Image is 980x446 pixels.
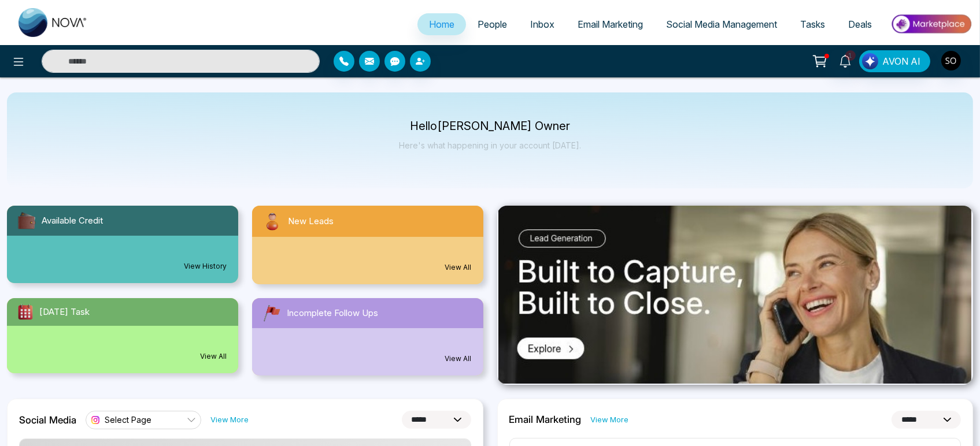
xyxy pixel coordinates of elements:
[831,50,859,70] a: 1
[800,18,825,30] span: Tasks
[245,298,490,376] a: Incomplete Follow UpsView All
[882,54,920,68] span: AVON AI
[19,414,76,426] h2: Social Media
[666,18,777,30] span: Social Media Management
[261,210,283,232] img: newLeads.svg
[789,13,837,35] a: Tasks
[845,50,856,61] span: 1
[399,121,581,131] p: Hello [PERSON_NAME] Owner
[105,414,151,425] span: Select Page
[210,414,249,425] a: View More
[519,13,566,35] a: Inbox
[889,11,973,37] img: Market-place.gif
[90,414,101,426] img: instagram
[837,13,883,35] a: Deals
[245,206,490,284] a: New LeadsView All
[184,261,227,272] a: View History
[859,50,930,72] button: AVON AI
[288,215,334,228] span: New Leads
[478,18,507,30] span: People
[429,18,454,30] span: Home
[848,18,872,30] span: Deals
[566,13,654,35] a: Email Marketing
[445,354,472,364] a: View All
[261,303,282,324] img: followUps.svg
[498,206,971,384] img: .
[578,18,643,30] span: Email Marketing
[466,13,519,35] a: People
[445,262,472,273] a: View All
[941,51,961,70] img: User Avatar
[509,414,582,425] h2: Email Marketing
[19,8,88,37] img: Nova CRM Logo
[591,414,629,425] a: View More
[200,351,227,362] a: View All
[862,53,878,69] img: Lead Flow
[530,18,554,30] span: Inbox
[287,307,378,320] span: Incomplete Follow Ups
[42,214,103,228] span: Available Credit
[16,210,37,231] img: availableCredit.svg
[16,303,35,321] img: todayTask.svg
[399,140,581,150] p: Here's what happening in your account [DATE].
[654,13,789,35] a: Social Media Management
[39,306,90,319] span: [DATE] Task
[417,13,466,35] a: Home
